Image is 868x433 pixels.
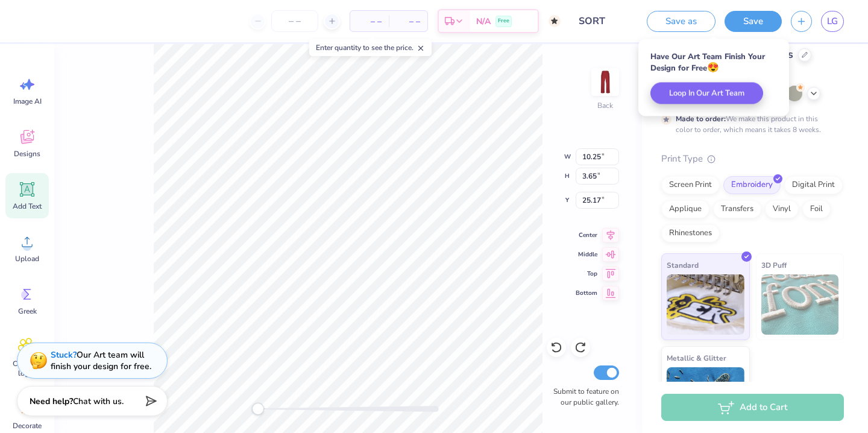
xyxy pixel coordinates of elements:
span: Add Text [13,201,42,211]
div: Vinyl [765,200,799,218]
label: Submit to feature on our public gallery. [547,386,619,408]
img: Metallic & Glitter [667,367,744,428]
div: Foil [802,200,831,218]
span: 😍 [707,61,719,74]
span: Designs [14,149,40,159]
div: Have Our Art Team Finish Your Design for Free [650,51,777,74]
span: Free [498,17,509,25]
img: Standard [667,274,744,335]
div: Our Art team will finish your design for free. [51,349,151,372]
div: Transfers [713,200,761,218]
span: N/A [476,15,491,28]
div: Applique [661,200,709,218]
div: Rhinestones [661,224,720,242]
span: Standard [667,259,699,271]
div: Screen Print [661,176,720,194]
span: Bottom [576,288,597,298]
span: LG [827,14,838,28]
span: Top [576,269,597,279]
strong: Stuck? [51,349,77,361]
span: Clipart & logos [7,359,47,378]
div: Accessibility label [252,403,264,415]
span: – – [357,15,382,28]
span: 3D Puff [761,259,787,271]
div: Back [597,100,613,111]
span: Greek [18,306,37,316]
span: Decorate [13,421,42,431]
div: Enter quantity to see the price. [309,39,432,56]
button: Loop In Our Art Team [650,83,763,104]
div: We make this product in this color to order, which means it takes 8 weeks. [676,113,824,135]
input: Untitled Design [570,9,629,33]
img: 3D Puff [761,274,839,335]
div: Print Type [661,152,844,166]
button: Save as [647,11,715,32]
a: LG [821,11,844,32]
span: Metallic & Glitter [667,352,726,364]
span: Chat with us. [73,396,124,407]
img: Back [593,70,617,94]
div: Embroidery [723,176,781,194]
span: Image AI [13,96,42,106]
span: Upload [15,254,39,264]
input: – – [271,10,318,32]
span: Middle [576,250,597,259]
strong: Made to order: [676,114,726,124]
strong: Need help? [30,396,73,407]
span: Center [576,230,597,240]
div: Digital Print [784,176,843,194]
button: Save [725,11,782,32]
span: – – [396,15,420,28]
